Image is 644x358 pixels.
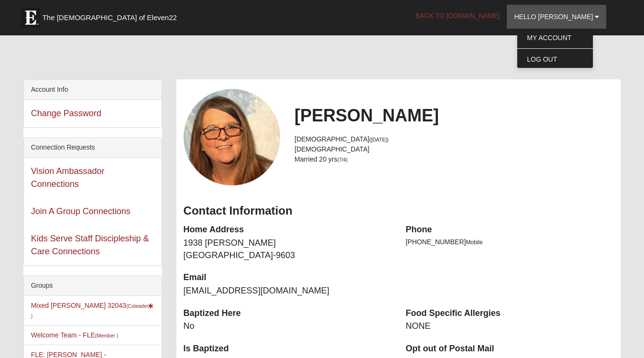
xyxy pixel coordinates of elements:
dt: Opt out of Postal Mail [405,343,613,355]
div: Groups [24,276,162,296]
a: Kids Serve Staff Discipleship & Care Connections [31,234,149,256]
a: Log Out [517,53,593,65]
small: ([DATE]) [370,137,389,142]
div: Connection Requests [24,138,162,158]
dd: No [184,320,392,333]
a: Mixed [PERSON_NAME] 32043(Coleader) [31,302,153,319]
dt: Home Address [184,224,392,236]
h3: Contact Information [184,204,614,218]
span: Mobile [466,239,482,246]
div: Account Info [24,80,162,100]
a: Hello [PERSON_NAME] [507,5,606,29]
h2: [PERSON_NAME] [295,105,613,126]
li: [DEMOGRAPHIC_DATA] [295,144,613,154]
dt: Baptized Here [184,307,392,320]
a: The [DEMOGRAPHIC_DATA] of Eleven22 [16,3,207,27]
a: My Account [517,32,593,44]
a: Vision Ambassador Connections [31,166,105,189]
dt: Phone [405,224,613,236]
a: Join A Group Connections [31,206,131,216]
dd: [EMAIL_ADDRESS][DOMAIN_NAME] [184,285,392,297]
li: [PHONE_NUMBER] [405,237,613,247]
li: Married 20 yrs [295,154,613,164]
a: Welcome Team - FLE(Member ) [31,331,119,339]
img: Eleven22 logo [21,8,40,27]
dt: Is Baptized [184,343,392,355]
span: Hello [PERSON_NAME] [514,13,593,21]
dt: Email [184,271,392,284]
dd: NONE [405,320,613,333]
small: (7/4) [337,157,348,163]
small: (Member ) [95,333,118,338]
a: View Fullsize Photo [184,89,280,185]
span: The [DEMOGRAPHIC_DATA] of Eleven22 [43,13,177,22]
a: Change Password [31,108,101,118]
dt: Food Specific Allergies [405,307,613,320]
a: Back to [DOMAIN_NAME] [408,4,507,28]
li: [DEMOGRAPHIC_DATA] [295,134,613,144]
dd: 1938 [PERSON_NAME] [GEOGRAPHIC_DATA]-9603 [184,237,392,261]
